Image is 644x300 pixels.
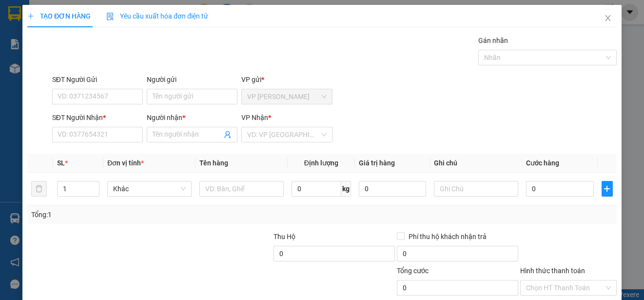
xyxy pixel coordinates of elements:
[405,231,490,242] span: Phí thu hộ khách nhận trả
[31,181,47,197] button: delete
[430,154,522,173] th: Ghi chú
[594,5,622,32] button: Close
[113,181,186,196] span: Khác
[526,159,559,167] span: Cước hàng
[224,131,232,139] span: user-add
[52,112,143,123] div: SĐT Người Nhận
[147,112,237,123] div: Người nhận
[241,74,332,85] div: VP gửi
[57,159,65,167] span: SL
[602,185,612,193] span: plus
[434,181,518,197] input: Ghi Chú
[27,13,34,20] span: plus
[52,74,143,85] div: SĐT Người Gửi
[359,159,395,167] span: Giá trị hàng
[31,209,249,220] div: Tổng: 1
[106,12,208,20] span: Yêu cầu xuất hóa đơn điện tử
[602,181,613,197] button: plus
[341,181,351,197] span: kg
[520,267,585,275] label: Hình thức thanh toán
[241,114,268,121] span: VP Nhận
[107,159,144,167] span: Đơn vị tính
[247,89,326,104] span: VP Cao Tốc
[147,74,237,85] div: Người gửi
[199,159,228,167] span: Tên hàng
[27,12,91,20] span: TẠO ĐƠN HÀNG
[397,267,429,275] span: Tổng cước
[273,233,295,240] span: Thu Hộ
[106,13,114,20] img: icon
[199,181,284,197] input: VD: Bàn, Ghế
[359,181,427,197] input: 0
[604,14,612,22] span: close
[304,159,338,167] span: Định lượng
[478,37,508,44] label: Gán nhãn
